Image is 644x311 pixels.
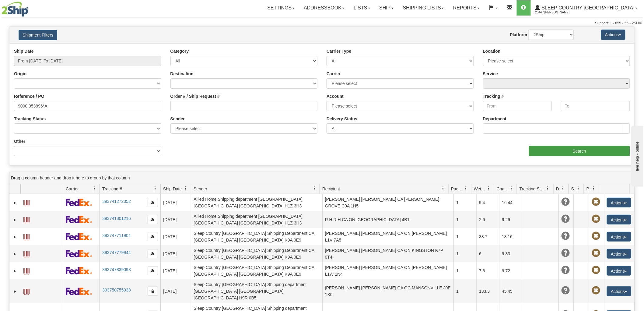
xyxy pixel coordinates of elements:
button: Actions [607,249,631,259]
td: [DATE] [160,228,191,245]
a: 393741272352 [102,199,131,204]
label: Delivery Status [327,116,357,122]
a: Label [23,249,30,258]
img: 2 - FedEx Express® [66,199,92,206]
span: Pickup Not Assigned [592,266,600,274]
button: Actions [601,30,625,40]
span: Recipient [322,186,340,192]
span: Unknown [561,215,570,223]
td: Allied Home Shipping department [GEOGRAPHIC_DATA] [GEOGRAPHIC_DATA] [GEOGRAPHIC_DATA] H1Z 3H3 [191,211,322,228]
td: [DATE] [160,279,191,303]
label: Category [170,48,189,54]
a: Carrier filter column settings [89,183,100,194]
span: Unknown [561,232,570,240]
label: Ship Date [14,48,34,54]
span: Tracking Status [520,186,546,192]
td: Sleep Country [GEOGRAPHIC_DATA] Shipping Department CA [GEOGRAPHIC_DATA] [GEOGRAPHIC_DATA] K9A 0E9 [191,262,322,279]
a: Sleep Country [GEOGRAPHIC_DATA] 2044 / [PERSON_NAME] [531,0,642,16]
div: grid grouping header [9,172,635,184]
a: Tracking # filter column settings [150,183,160,194]
td: [PERSON_NAME] [PERSON_NAME] CA QC MANSONVILLE J0E 1X0 [322,279,454,303]
span: Unknown [561,266,570,274]
td: 6 [476,245,499,262]
td: 1 [453,194,476,211]
td: Sleep Country [GEOGRAPHIC_DATA] Shipping Department CA [GEOGRAPHIC_DATA] [GEOGRAPHIC_DATA] K9A 0E9 [191,228,322,245]
td: 9.29 [499,211,522,228]
label: Department [483,116,507,122]
td: 16.44 [499,194,522,211]
td: 1 [453,211,476,228]
span: Pickup Not Assigned [592,286,600,295]
span: Sleep Country [GEOGRAPHIC_DATA] [540,5,635,10]
a: 393741301216 [102,216,131,221]
td: [DATE] [160,245,191,262]
a: Lists [349,0,375,16]
a: Reports [449,0,484,16]
a: Shipping lists [398,0,449,16]
button: Copy to clipboard [148,266,158,275]
input: To [561,101,630,111]
img: 2 - FedEx Express® [66,267,92,274]
label: Tracking Status [14,116,46,122]
label: Carrier Type [327,48,351,54]
span: Tracking # [102,186,122,192]
td: [PERSON_NAME] [PERSON_NAME] CA ON [PERSON_NAME] L1V 7A5 [322,228,454,245]
a: Label [23,231,30,241]
label: Sender [170,116,185,122]
span: Delivery Status [556,186,561,192]
span: Pickup Not Assigned [592,232,600,240]
span: Pickup Not Assigned [592,215,600,223]
a: Label [23,286,30,296]
span: Unknown [561,198,570,206]
a: Delivery Status filter column settings [558,183,569,194]
button: Actions [607,286,631,296]
a: 393747711904 [102,233,131,238]
iframe: chat widget [630,124,643,186]
span: Pickup Not Assigned [592,249,600,257]
input: From [483,101,552,111]
span: Sender [194,186,207,192]
a: 393747839093 [102,267,131,272]
td: [PERSON_NAME] [PERSON_NAME] CA ON KINGSTON K7P 0T4 [322,245,454,262]
a: Tracking Status filter column settings [543,183,553,194]
span: Unknown [561,286,570,295]
label: Tracking # [483,93,504,99]
div: live help - online [5,5,56,10]
td: 1 [453,262,476,279]
td: Sleep Country [GEOGRAPHIC_DATA] Shipping Department CA [GEOGRAPHIC_DATA] [GEOGRAPHIC_DATA] K9A 0E9 [191,245,322,262]
td: [PERSON_NAME] [PERSON_NAME] CA [PERSON_NAME] GROVE C0A 1H5 [322,194,454,211]
button: Actions [607,215,631,224]
td: 1 [453,228,476,245]
button: Copy to clipboard [148,198,158,207]
a: Expand [12,234,18,240]
label: Destination [170,71,194,77]
label: Origin [14,71,26,77]
td: 9.4 [476,194,499,211]
img: 2 - FedEx Express® [66,216,92,223]
td: [PERSON_NAME] [PERSON_NAME] CA ON [PERSON_NAME] L1W 2N4 [322,262,454,279]
span: Shipment Issues [571,186,576,192]
span: Carrier [66,186,79,192]
img: logo2044.jpg [2,2,28,17]
td: 9.72 [499,262,522,279]
img: 2 - FedEx Express® [66,250,92,257]
button: Actions [607,232,631,242]
label: Reference / PO [14,93,44,99]
a: 393747779944 [102,250,131,255]
a: Pickup Status filter column settings [589,183,599,194]
td: [DATE] [160,262,191,279]
span: Weight [474,186,487,192]
td: 9.33 [499,245,522,262]
a: Label [23,214,30,224]
span: Unknown [561,249,570,257]
a: Label [23,266,30,275]
label: Other [14,138,25,144]
span: Pickup Status [586,186,592,192]
img: 2 - FedEx Express® [66,288,92,295]
a: Expand [12,251,18,257]
label: Account [327,93,344,99]
a: Sender filter column settings [309,183,320,194]
a: Ship [375,0,398,16]
td: Allied Home Shipping department [GEOGRAPHIC_DATA] [GEOGRAPHIC_DATA] [GEOGRAPHIC_DATA] H1Z 3H3 [191,194,322,211]
a: Expand [12,217,18,223]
